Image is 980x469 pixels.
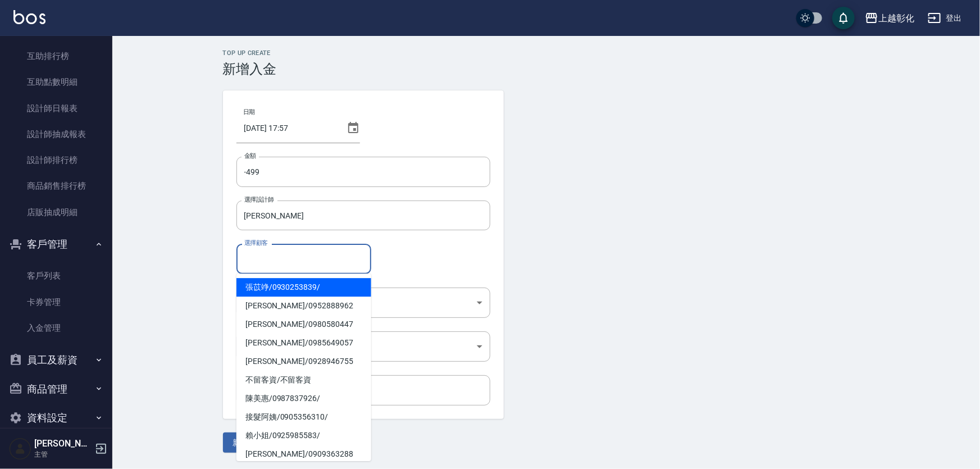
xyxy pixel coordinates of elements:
a: 店販抽成明細 [4,199,108,225]
a: 客戶列表 [4,263,108,289]
span: 不留客資 / 不留客資 [236,371,371,389]
button: 客戶管理 [4,230,108,259]
label: 日期 [243,108,255,116]
span: 陳美惠 / 0987837926 / [236,389,371,408]
button: 新增 [223,432,259,453]
span: [PERSON_NAME] / 0985649057 [236,334,371,352]
span: 張苡竫 / 0930253839 / [236,278,371,297]
p: 主管 [34,449,92,459]
button: 上越彰化 [860,7,919,30]
a: 設計師抽成報表 [4,121,108,147]
span: [PERSON_NAME] / 0952888962 [236,297,371,315]
button: save [832,7,855,29]
span: [PERSON_NAME] / 0909363288 [236,445,371,463]
label: 金額 [244,152,256,160]
a: 商品銷售排行榜 [4,173,108,199]
span: 接髮阿姨 / 0905356310 / [236,408,371,426]
label: 選擇設計師 [244,195,274,204]
a: 設計師日報表 [4,95,108,121]
a: 入金管理 [4,315,108,341]
h5: [PERSON_NAME] [34,438,92,449]
span: 賴小姐 / 0925985583 / [236,426,371,445]
button: 資料設定 [4,403,108,432]
button: 商品管理 [4,375,108,404]
span: [PERSON_NAME] / 0928946755 [236,352,371,371]
label: 選擇顧客 [244,239,268,247]
img: Logo [13,10,45,24]
button: 員工及薪資 [4,345,108,375]
h3: 新增入金 [223,61,870,77]
a: 卡券管理 [4,289,108,315]
a: 互助點數明細 [4,69,108,95]
img: Person [9,438,31,460]
h2: Top Up Create [223,49,870,57]
span: [PERSON_NAME] / 0980580447 [236,315,371,334]
a: 設計師排行榜 [4,147,108,173]
a: 互助排行榜 [4,43,108,69]
div: 上越彰化 [878,11,914,25]
button: 登出 [923,8,967,29]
